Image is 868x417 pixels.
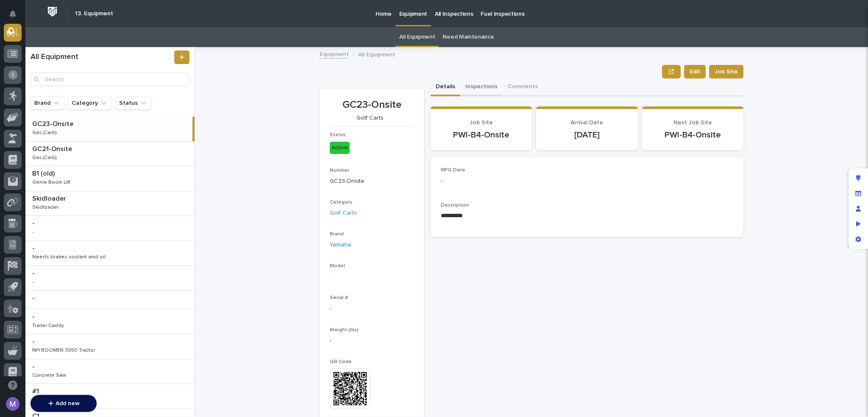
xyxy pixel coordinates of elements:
[75,204,92,211] span: [DATE]
[115,96,152,110] button: Status
[26,204,69,211] span: [PERSON_NAME]
[441,130,522,140] p: PWI-B4-Onsite
[330,177,414,186] p: GC23-Onsite
[715,67,738,76] span: Job Site
[32,179,70,185] div: Genie Boom Lift
[570,120,603,126] span: Arrival Date
[32,323,64,329] div: Trailer Caddy
[330,241,351,249] a: Yamaha
[26,182,69,188] span: [PERSON_NAME]
[330,305,414,313] p: -
[330,327,359,333] span: Weight (lbs)
[68,96,112,110] button: Category
[29,131,139,140] div: Start new chat
[60,223,103,230] a: Powered byPylon
[8,108,15,115] div: 📖
[32,254,106,260] div: Needs brakes coolant amd oil
[441,176,582,185] p: -
[32,279,34,285] div: -
[4,5,22,23] button: Notifications
[330,132,346,137] span: Status
[32,243,36,252] p: -
[690,67,700,76] span: Edit
[4,376,22,394] button: Open support chat
[17,182,24,189] img: 1736555164131-43832dd5-751b-4058-ba23-39d91318e5a0
[144,134,154,144] button: Start new chat
[8,47,154,61] p: How can we help?
[330,142,350,154] div: Active
[470,120,493,126] span: Job Site
[460,78,503,96] button: Inspections
[25,291,195,309] a: --
[330,168,349,173] span: Number
[32,311,36,321] p: -
[31,96,64,110] button: Brand
[652,130,733,140] p: PWI-B4-Onsite
[32,130,57,136] div: Gas (Carb)
[25,266,195,291] a: -- -
[8,34,154,47] p: Welcome 👋
[53,108,60,115] div: 🔗
[358,49,395,59] p: All Equipment
[330,359,352,364] span: QR Code
[4,395,22,413] button: users-avatar
[70,204,73,211] span: •
[8,8,25,25] img: Stacker
[32,386,41,395] p: #1
[32,336,36,346] p: -
[32,118,75,128] p: GC23-Onsite
[441,168,465,173] span: MFG Date
[330,200,352,205] span: Category
[32,218,36,227] p: -
[546,130,627,140] p: [DATE]
[25,216,195,241] a: -- -
[31,53,172,62] h1: All Equipment
[441,203,469,208] span: Description
[50,104,111,119] a: 🔗Onboarding Call
[330,336,414,345] p: -
[684,65,706,78] button: Edit
[29,140,119,146] div: We're offline, we will be back soon!
[32,292,36,302] p: -
[32,204,59,210] div: Skidloader
[851,216,866,232] div: Preview as
[330,115,410,122] p: Golf Carts
[32,193,68,203] p: Skidloader
[45,4,60,20] img: Workspace Logo
[32,155,57,161] div: Gas (Carb)
[32,229,34,235] div: -
[5,104,50,119] a: 📖Help Docs
[32,361,36,371] p: -
[31,73,189,86] div: Search
[25,384,195,409] a: #1#1 6k All-Terrain Fork Lift
[75,10,113,17] h2: 13. Equipment
[431,78,460,96] button: Details
[709,65,743,78] button: Job Site
[32,143,74,153] p: GC21-Onsite
[31,395,97,412] button: Add new
[25,117,195,142] a: GC23-OnsiteGC23-Onsite Gas (Carb)
[673,120,712,126] span: Next Job Site
[17,107,46,115] span: Help Docs
[32,268,36,277] p: -
[442,27,494,47] a: Need Maintenance
[32,168,56,178] p: B1 (old)
[330,273,414,282] p: .
[32,347,95,353] div: NH BOOMER 3050 Tractor
[8,160,57,167] div: Past conversations
[25,334,195,359] a: -- NH BOOMER 3050 Tractor
[8,174,22,187] img: Brittany
[84,224,103,230] span: Pylon
[61,107,108,115] span: Onboarding Call
[8,131,24,146] img: 1736555164131-43832dd5-751b-4058-ba23-39d91318e5a0
[70,182,73,188] span: •
[25,359,195,384] a: -- Concrete Saw
[851,186,866,201] div: Manage fields and data
[503,78,543,96] button: Comments
[75,182,92,188] span: [DATE]
[131,159,154,169] button: See all
[32,372,66,378] div: Concrete Saw
[330,99,414,111] p: GC23-Onsite
[399,27,435,47] a: All Equipment
[851,201,866,216] div: Manage users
